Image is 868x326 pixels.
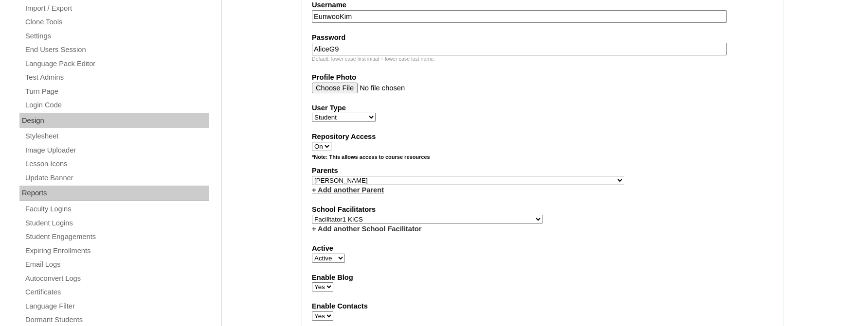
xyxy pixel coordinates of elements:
[312,132,773,142] label: Repository Access
[24,172,209,184] a: Update Banner
[24,203,209,215] a: Faculty Logins
[312,225,421,233] a: + Add another School Facilitator
[24,99,209,111] a: Login Code
[24,273,209,285] a: Autoconvert Logs
[24,217,209,229] a: Student Logins
[24,245,209,257] a: Expiring Enrollments
[312,33,773,43] label: Password
[312,243,773,254] label: Active
[24,86,209,98] a: Turn Page
[24,258,209,271] a: Email Logs
[19,113,209,129] div: Design
[24,16,209,28] a: Clone Tools
[312,72,773,83] label: Profile Photo
[312,301,773,311] label: Enable Contacts
[24,44,209,56] a: End Users Session
[312,103,773,113] label: User Type
[24,71,209,84] a: Test Admins
[312,166,773,176] label: Parents
[24,300,209,312] a: Language Filter
[24,144,209,156] a: Image Uploader
[312,273,773,283] label: Enable Blog
[24,231,209,243] a: Student Engagements
[312,154,773,166] div: *Note: This allows access to course resources
[24,314,209,326] a: Dormant Students
[24,130,209,142] a: Stylesheet
[24,286,209,298] a: Certificates
[19,186,209,201] div: Reports
[24,30,209,42] a: Settings
[24,58,209,70] a: Language Pack Editor
[312,55,773,63] div: Default: lower case first initial + lower case last name.
[24,2,209,15] a: Import / Export
[24,158,209,170] a: Lesson Icons
[312,186,384,194] a: + Add another Parent
[312,205,773,215] label: School Facilitators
